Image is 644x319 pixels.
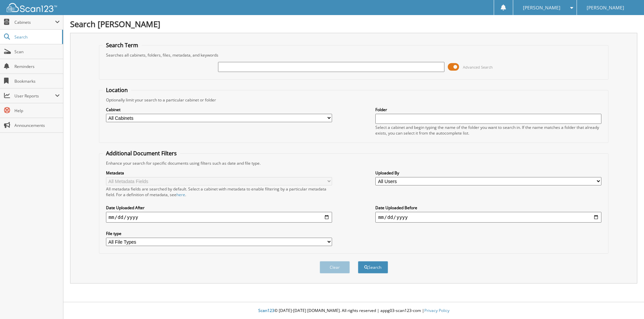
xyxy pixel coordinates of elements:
label: Metadata [106,170,332,176]
input: end [375,212,601,223]
span: Reminders [14,64,60,69]
button: Clear [320,261,350,273]
div: Enhance your search for specific documents using filters such as date and file type. [103,160,605,166]
label: Folder [375,107,601,112]
div: Select a cabinet and begin typing the name of the folder you want to search in. If the name match... [375,125,601,136]
input: start [106,212,332,223]
span: Announcements [14,123,60,128]
a: here [176,192,185,197]
img: scan123-logo-white.svg [7,3,57,12]
a: Privacy Policy [424,308,449,313]
span: Bookmarks [14,78,60,84]
label: Date Uploaded After [106,205,332,211]
h1: Search [PERSON_NAME] [70,18,637,29]
span: Help [14,108,60,113]
span: Cabinets [14,19,55,25]
button: Search [358,261,388,273]
div: All metadata fields are searched by default. Select a cabinet with metadata to enable filtering b... [106,186,332,197]
legend: Location [103,86,131,94]
span: Scan123 [258,308,274,313]
label: Date Uploaded Before [375,205,601,211]
span: [PERSON_NAME] [523,6,560,10]
label: Uploaded By [375,170,601,176]
div: Optionally limit your search to a particular cabinet or folder [103,97,605,103]
span: Scan [14,49,60,55]
span: Advanced Search [463,65,493,70]
div: Searches all cabinets, folders, files, metadata, and keywords [103,52,605,58]
span: User Reports [14,93,55,99]
span: Search [14,34,59,40]
label: Cabinet [106,107,332,112]
div: © [DATE]-[DATE] [DOMAIN_NAME]. All rights reserved | appg03-scan123-com | [63,303,644,319]
legend: Additional Document Filters [103,150,180,157]
legend: Search Term [103,42,142,49]
span: [PERSON_NAME] [587,6,624,10]
label: File type [106,231,332,236]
